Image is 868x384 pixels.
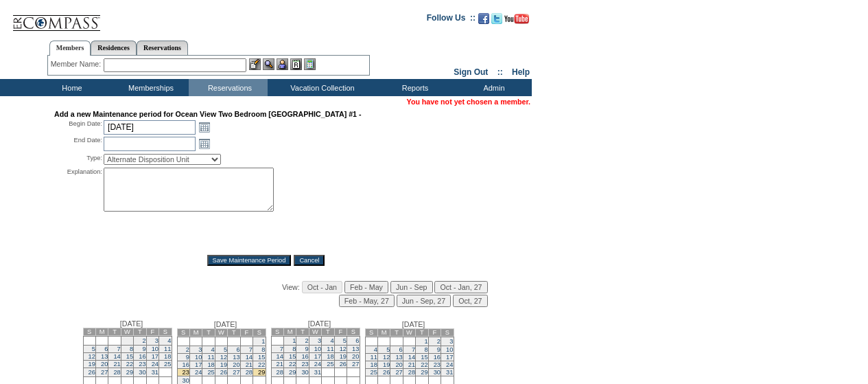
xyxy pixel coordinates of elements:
[54,154,102,165] div: Type:
[395,369,402,376] a: 27
[453,295,487,307] input: Oct, 27
[189,79,268,96] td: Reservations
[134,328,146,336] td: T
[446,354,453,361] a: 17
[301,369,308,376] a: 30
[282,283,300,291] span: View:
[126,361,133,368] a: 22
[142,337,145,344] a: 2
[54,120,102,135] div: Begin Date:
[314,346,321,352] a: 10
[340,346,347,352] a: 12
[371,354,377,361] a: 11
[407,98,530,106] span: You have not yet chosen a member.
[92,346,95,352] a: 5
[183,377,189,384] a: 30
[383,369,390,376] a: 26
[437,338,441,345] a: 2
[113,369,120,376] a: 28
[512,67,530,77] a: Help
[195,369,202,376] a: 24
[294,255,325,266] input: Cancel
[186,354,189,361] a: 9
[164,361,171,368] a: 25
[261,338,265,345] a: 1
[126,369,133,376] a: 29
[139,361,145,368] a: 23
[195,361,202,368] a: 17
[421,361,427,368] a: 22
[434,281,487,293] input: Oct - Jan, 27
[271,328,283,336] td: S
[113,361,120,368] a: 21
[117,346,121,352] a: 7
[197,120,212,135] a: Open the calendar popup.
[352,353,359,360] a: 20
[164,346,171,352] a: 11
[152,361,159,368] a: 24
[146,328,159,336] td: F
[314,361,321,368] a: 24
[152,369,159,376] a: 31
[371,369,377,376] a: 25
[304,58,316,70] img: b_calculator.gif
[314,369,321,376] a: 31
[263,58,274,70] img: View
[292,346,296,352] a: 8
[408,369,415,376] a: 28
[228,329,240,337] td: T
[207,361,214,368] a: 18
[434,354,441,361] a: 16
[277,369,283,376] a: 28
[198,346,202,353] a: 3
[374,346,377,353] a: 4
[177,369,189,376] td: 23
[504,17,529,25] a: Subscribe to our YouTube Channel
[301,361,308,368] a: 23
[491,17,502,25] a: Follow us on Twitter
[395,361,402,368] a: 20
[347,328,360,336] td: S
[214,320,237,328] span: [DATE]
[327,353,333,360] a: 18
[139,369,145,376] a: 30
[343,337,347,344] a: 5
[296,328,309,336] td: T
[424,346,427,353] a: 8
[478,13,489,24] img: Become our fan on Facebook
[377,329,390,337] td: M
[355,337,359,344] a: 6
[101,369,108,376] a: 27
[51,58,104,70] div: Member Name:
[305,346,309,352] a: 9
[491,13,502,24] img: Follow us on Twitter
[207,369,214,376] a: 25
[197,136,212,151] a: Open the calendar popup.
[390,329,403,337] td: T
[289,361,296,368] a: 22
[446,369,453,376] a: 31
[83,328,95,336] td: S
[253,329,266,337] td: S
[155,337,159,344] a: 3
[330,337,333,344] a: 4
[31,79,110,96] td: Home
[386,346,390,353] a: 5
[202,329,215,337] td: T
[283,328,296,336] td: M
[89,361,95,368] a: 19
[424,338,427,345] a: 1
[195,354,202,361] a: 10
[427,12,476,28] td: Follow Us ::
[352,346,359,352] a: 13
[434,361,441,368] a: 23
[253,369,266,376] td: 29
[421,369,427,376] a: 29
[164,353,171,360] a: 18
[277,361,283,368] a: 21
[159,328,172,336] td: S
[340,353,347,360] a: 19
[49,41,91,56] a: Members
[365,329,377,337] td: S
[91,41,137,55] a: Residences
